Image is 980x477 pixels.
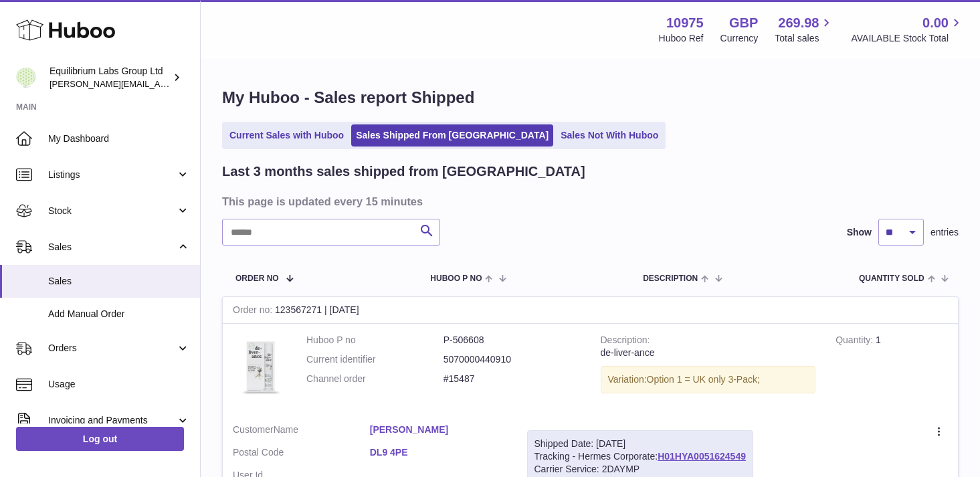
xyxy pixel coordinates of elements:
dd: 5070000440910 [444,353,581,366]
span: Customer [233,424,274,435]
strong: GBP [729,14,758,32]
div: Huboo Ref [659,32,704,45]
span: Usage [48,378,190,391]
span: Total sales [775,32,834,45]
a: [PERSON_NAME] [370,423,507,436]
dt: Channel order [306,373,444,385]
strong: 10975 [666,14,704,32]
img: h.woodrow@theliverclinic.com [16,68,36,88]
span: Description [643,274,698,283]
dt: Name [233,423,370,440]
span: Sales [48,241,176,254]
a: Sales Shipped From [GEOGRAPHIC_DATA] [351,124,553,147]
div: Equilibrium Labs Group Ltd [50,65,170,90]
dt: Postal Code [233,446,370,462]
dd: #15487 [444,373,581,385]
h3: This page is updated every 15 minutes [222,194,955,209]
span: [PERSON_NAME][EMAIL_ADDRESS][DOMAIN_NAME] [50,78,268,89]
span: Sales [48,275,190,288]
span: AVAILABLE Stock Total [851,32,964,45]
span: 269.98 [778,14,819,32]
span: Invoicing and Payments [48,414,176,427]
span: Order No [235,274,279,283]
td: 1 [825,324,958,413]
span: Huboo P no [430,274,482,283]
div: Currency [720,32,759,45]
div: 123567271 | [DATE] [223,297,958,324]
h2: Last 3 months sales shipped from [GEOGRAPHIC_DATA] [222,163,585,181]
a: Sales Not With Huboo [556,124,663,147]
strong: Quantity [836,335,876,349]
span: Orders [48,342,176,355]
div: Shipped Date: [DATE] [534,438,746,450]
a: Current Sales with Huboo [225,124,349,147]
dt: Huboo P no [306,334,444,347]
dt: Current identifier [306,353,444,366]
span: Add Manual Order [48,308,190,320]
a: 269.98 Total sales [775,14,834,45]
h1: My Huboo - Sales report Shipped [222,87,959,108]
span: entries [930,226,959,239]
img: 3PackDeliverance_Front.jpg [233,334,286,400]
span: 0.00 [922,14,949,32]
strong: Order no [233,304,275,318]
a: DL9 4PE [370,446,507,459]
a: H01HYA0051624549 [658,451,746,462]
div: Variation: [601,366,816,393]
span: Listings [48,169,176,181]
label: Show [847,226,872,239]
div: Carrier Service: 2DAYMP [534,463,746,476]
div: de-liver-ance [601,347,816,359]
a: Log out [16,427,184,451]
strong: Description [601,335,650,349]
span: My Dashboard [48,132,190,145]
a: 0.00 AVAILABLE Stock Total [851,14,964,45]
dd: P-506608 [444,334,581,347]
span: Quantity Sold [859,274,924,283]
span: Stock [48,205,176,217]
span: Option 1 = UK only 3-Pack; [647,374,760,385]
